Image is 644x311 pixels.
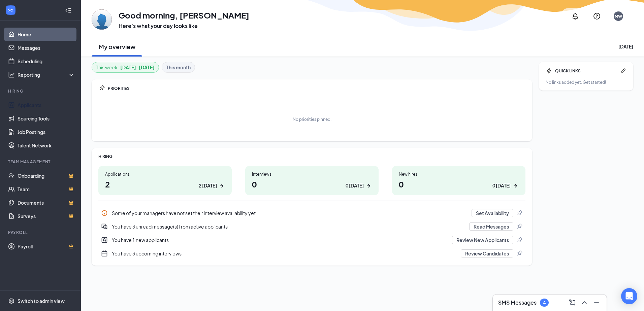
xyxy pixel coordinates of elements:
[119,9,249,21] h1: Good morning, [PERSON_NAME]
[365,182,372,189] svg: ArrowRight
[8,159,74,165] div: Team Management
[7,7,14,13] svg: WorkstreamLogo
[98,166,232,195] a: Applications22 [DATE]ArrowRight
[592,299,601,307] svg: Minimize
[98,85,105,92] svg: Pin
[98,206,525,220] a: InfoSome of your managers have not set their interview availability yetSet AvailabilityPin
[101,210,108,216] svg: Info
[492,182,511,189] div: 0 [DATE]
[98,247,525,260] div: You have 3 upcoming interviews
[18,209,75,223] a: SurveysCrown
[469,222,513,231] button: Read Messages
[8,230,74,235] div: Payroll
[578,297,589,308] button: ChevronUp
[199,182,217,189] div: 2 [DATE]
[566,297,577,308] button: ComposeMessage
[516,250,523,257] svg: Pin
[18,182,75,196] a: TeamCrown
[18,298,65,304] div: Switch to admin view
[8,71,15,78] svg: Analysis
[119,22,249,30] h3: Here’s what your day looks like
[112,250,457,257] div: You have 3 upcoming interviews
[98,153,525,159] div: HIRING
[98,233,525,247] a: UserEntityYou have 1 new applicantsReview New ApplicantsPin
[99,42,135,51] h2: My overview
[546,79,626,85] div: No links added yet. Get started!
[112,237,448,243] div: You have 1 new applicants
[615,13,622,19] div: MW
[452,236,513,244] button: Review New Applicants
[516,223,523,230] svg: Pin
[101,250,108,257] svg: CalendarNew
[8,298,15,304] svg: Settings
[621,288,637,304] div: Open Intercom Messenger
[18,28,75,41] a: Home
[512,182,519,189] svg: ArrowRight
[101,237,108,243] svg: UserEntity
[580,299,588,307] svg: ChevronUp
[555,68,617,74] div: QUICK LINKS
[546,67,552,74] svg: Bolt
[18,112,75,125] a: Sourcing Tools
[571,12,579,20] svg: Notifications
[620,67,626,74] svg: Pen
[18,196,75,209] a: DocumentsCrown
[166,64,191,71] b: This month
[218,182,225,189] svg: ArrowRight
[112,210,468,216] div: Some of your managers have not set their interview availability yet
[461,249,513,257] button: Review Candidates
[98,206,525,220] div: Some of your managers have not set their interview availability yet
[98,233,525,247] div: You have 1 new applicants
[120,64,155,71] b: [DATE] - [DATE]
[101,223,108,230] svg: DoubleChatActive
[18,125,75,139] a: Job Postings
[18,55,75,68] a: Scheduling
[65,7,72,14] svg: Collapse
[18,71,75,78] div: Reporting
[392,166,525,195] a: New hires00 [DATE]ArrowRight
[568,299,576,307] svg: ComposeMessage
[8,88,74,94] div: Hiring
[399,178,519,190] h1: 0
[346,182,364,189] div: 0 [DATE]
[516,210,523,216] svg: Pin
[245,166,379,195] a: Interviews00 [DATE]ArrowRight
[18,41,75,55] a: Messages
[590,297,601,308] button: Minimize
[98,247,525,260] a: CalendarNewYou have 3 upcoming interviewsReview CandidatesPin
[96,64,155,71] div: This week :
[516,237,523,243] svg: Pin
[98,220,525,233] a: DoubleChatActiveYou have 3 unread message(s) from active applicantsRead MessagesPin
[92,9,112,30] img: Micah Walker
[108,85,525,91] div: PRIORITIES
[18,98,75,112] a: Applicants
[18,240,75,253] a: PayrollCrown
[98,220,525,233] div: You have 3 unread message(s) from active applicants
[252,178,372,190] h1: 0
[498,299,537,306] h3: SMS Messages
[18,169,75,182] a: OnboardingCrown
[618,43,633,50] div: [DATE]
[18,139,75,152] a: Talent Network
[105,178,225,190] h1: 2
[105,171,225,177] div: Applications
[252,171,372,177] div: Interviews
[472,209,513,217] button: Set Availability
[543,300,546,306] div: 4
[399,171,519,177] div: New hires
[593,12,601,20] svg: QuestionInfo
[112,223,465,230] div: You have 3 unread message(s) from active applicants
[293,116,331,122] div: No priorities pinned.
